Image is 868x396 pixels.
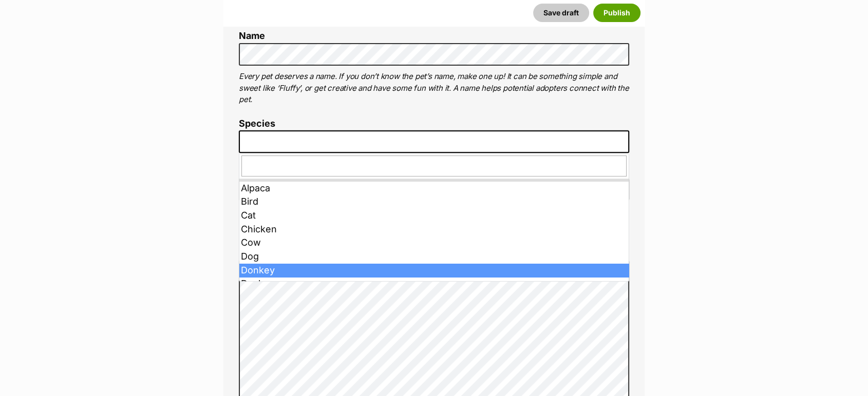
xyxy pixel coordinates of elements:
[239,236,629,250] li: Cow
[239,195,629,209] li: Bird
[239,31,629,42] label: Name
[239,118,629,129] label: Species
[239,209,629,223] li: Cat
[593,4,640,22] button: Publish
[239,182,629,195] li: Alpaca
[239,71,629,106] p: Every pet deserves a name. If you don’t know the pet’s name, make one up! It can be something sim...
[533,4,589,22] button: Save draft
[239,250,629,264] li: Dog
[239,223,629,236] li: Chicken
[239,264,629,278] li: Donkey
[239,277,629,291] li: Duck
